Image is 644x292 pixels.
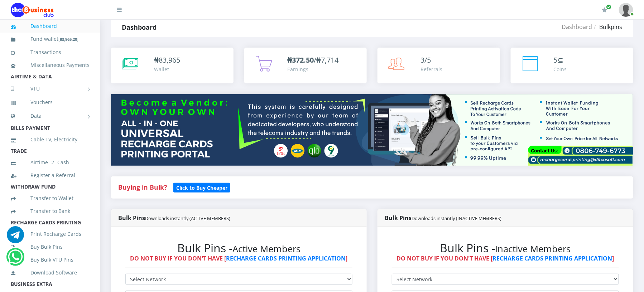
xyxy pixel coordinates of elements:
strong: DO NOT BUY IF YOU DON'T HAVE [ ] [130,254,348,262]
a: ₦83,965 Wallet [111,48,234,83]
a: Cable TV, Electricity [11,131,90,148]
strong: Buying in Bulk? [118,183,167,191]
a: Vouchers [11,94,90,111]
a: Fund wallet[83,965.20] [11,31,90,48]
a: Transfer to Bank [11,203,90,219]
a: Register a Referral [11,167,90,184]
span: Renew/Upgrade Subscription [606,4,612,10]
a: Buy Bulk Pins [11,239,90,255]
i: Renew/Upgrade Subscription [602,7,607,13]
a: Chat for support [7,232,24,243]
div: ₦ [154,55,180,65]
a: VTU [11,80,90,98]
a: Buy Bulk VTU Pins [11,252,90,268]
a: Print Recharge Cards [11,226,90,242]
strong: Bulk Pins [118,214,230,222]
img: User [619,3,633,17]
li: Bulkpins [592,23,623,31]
a: Miscellaneous Payments [11,57,90,73]
img: multitenant_rcp.png [111,94,633,166]
div: Referrals [420,65,442,73]
span: /₦7,714 [287,55,338,65]
a: RECHARGE CARDS PRINTING APPLICATION [493,254,612,262]
a: Airtime -2- Cash [11,154,90,171]
img: Logo [11,3,54,17]
a: Transactions [11,44,90,60]
a: Download Software [11,264,90,281]
div: Coins [554,65,567,73]
span: 83,965 [159,55,180,65]
small: Downloads instantly (INACTIVE MEMBERS) [412,215,502,222]
small: Inactive Members [495,243,571,255]
span: 3/5 [420,55,431,65]
span: 5 [554,55,558,65]
small: Active Members [232,243,301,255]
a: Transfer to Wallet [11,190,90,206]
h2: Bulk Pins - [125,241,352,255]
strong: Dashboard [122,23,157,31]
div: Wallet [154,65,180,73]
b: 83,965.20 [60,36,77,42]
a: Chat for support [8,254,23,266]
strong: DO NOT BUY IF YOU DON'T HAVE [ ] [397,254,614,262]
small: Downloads instantly (ACTIVE MEMBERS) [145,215,230,222]
a: Dashboard [562,23,592,31]
small: [ ] [58,36,78,42]
div: Earnings [287,65,338,73]
a: Data [11,107,90,125]
h2: Bulk Pins - [392,241,619,255]
a: Dashboard [11,18,90,34]
b: ₦372.50 [287,55,314,65]
b: Click to Buy Cheaper [176,184,227,191]
a: Click to Buy Cheaper [173,183,230,191]
a: ₦372.50/₦7,714 Earnings [244,48,367,83]
strong: Bulk Pins [385,214,502,222]
div: ⊆ [554,55,567,65]
a: 3/5 Referrals [378,48,500,83]
a: RECHARGE CARDS PRINTING APPLICATION [226,254,346,262]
